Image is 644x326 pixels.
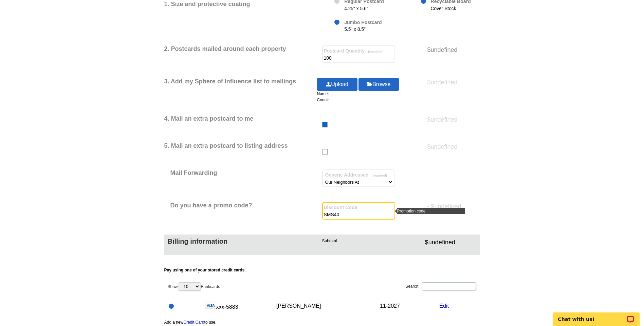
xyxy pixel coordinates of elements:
[427,115,480,124] div: $undefined
[168,282,220,291] label: Show Bankcards
[425,239,455,246] span: $undefined
[170,169,322,177] h2: Mail Forwarding
[317,91,433,103] div: Name: Count:
[427,202,480,211] div: - $undefined
[205,302,216,309] img: visa.gif
[325,171,387,179] label: Generic Addressee
[164,1,322,8] h2: 1. Size and protective coating
[344,27,366,32] span: 5.5" x 8.5"
[422,282,476,290] input: Search:
[164,115,322,123] h2: 4. Mail an extra postcard to me
[168,238,322,245] h1: Billing information
[164,45,322,53] h2: 2. Postcards mailed around each property
[164,78,322,85] h2: 3. Add my Sphere of Influence list to mailings
[179,282,200,291] select: ShowBankcards
[397,208,465,214] div: Promotion code
[431,6,456,11] span: Cover Stock
[170,202,322,209] h2: Do you have a promo code?
[380,301,439,311] td: 11-2027
[344,6,368,11] span: 4.25" x 5.6"
[365,49,384,53] span: (required)
[324,204,393,211] label: Discount Code
[322,239,337,243] span: Subtotal
[205,301,276,311] td: xxx-5883
[324,55,393,61] input: Quantity of postcards, minimum of 25
[324,47,393,55] label: Postcard Quantity
[405,282,476,291] label: Search:
[549,305,644,326] iframe: LiveChat chat widget
[324,211,393,218] input: Promotion code
[183,320,204,325] a: Credit Card
[427,142,480,151] div: $undefined
[276,301,380,311] td: [PERSON_NAME]
[427,78,480,87] div: $undefined
[427,45,480,55] div: $undefined
[317,78,357,91] a: Upload
[164,268,246,272] strong: Pay using one of your stored credit cards.
[164,320,217,325] span: Add a new to use.
[368,174,387,177] span: (required)
[344,20,382,25] span: Jumbo Postcard
[439,303,449,309] a: Edit
[358,78,399,91] a: Browse
[164,142,322,150] h2: 5. Mail an extra postcard to listing address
